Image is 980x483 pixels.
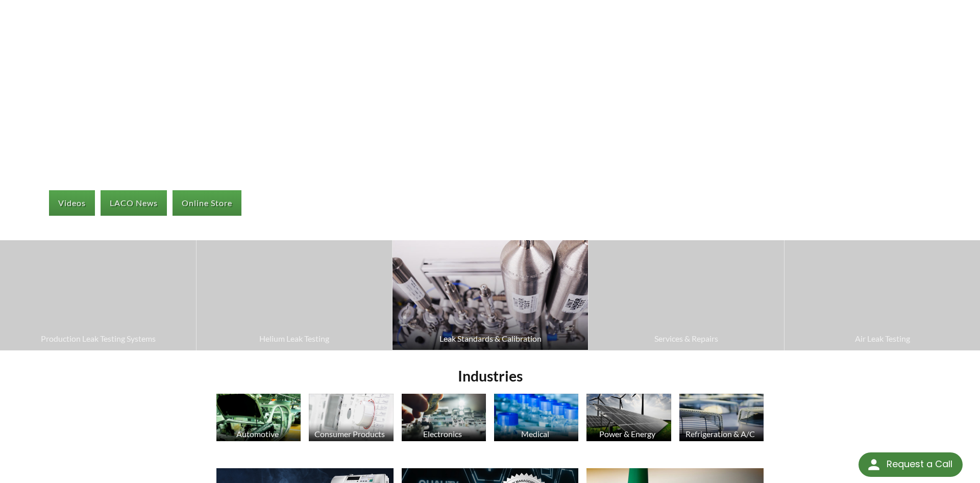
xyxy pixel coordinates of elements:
div: Request a Call [887,452,952,476]
a: Electronics Electronics image [402,394,486,444]
a: Power & Energy Solar Panels image [586,394,671,444]
a: LACO News [101,190,167,216]
a: Automotive Automotive Industry image [216,394,301,444]
a: Services & Repairs [589,240,784,350]
div: Medical [493,429,577,439]
a: Helium Leak Testing [197,240,392,350]
span: Leak Standards & Calibration [398,332,583,345]
span: Services & Repairs [594,332,779,345]
div: Refrigeration & A/C [678,429,763,439]
a: Air Leak Testing [785,240,980,350]
div: Consumer Products [307,429,392,439]
img: Calibrated Leak Standards image [393,240,588,350]
a: Videos [49,190,95,216]
span: Production Leak Testing Systems [5,332,191,345]
h2: Industries [212,367,768,386]
a: Medical Medicine Bottle image [494,394,578,444]
span: Air Leak Testing [790,332,975,345]
div: Request a Call [859,452,963,477]
div: Electronics [400,429,485,439]
a: Online Store [173,190,241,216]
img: Medicine Bottle image [494,394,578,441]
span: Helium Leak Testing [202,332,387,345]
img: Electronics image [402,394,486,441]
img: Consumer Products image [309,394,393,441]
img: Automotive Industry image [216,394,301,441]
div: Automotive [215,429,300,439]
a: Leak Standards & Calibration [393,240,588,350]
a: Refrigeration & A/C HVAC Products image [679,394,764,444]
img: round button [866,456,882,473]
img: Solar Panels image [586,394,671,441]
a: Consumer Products Consumer Products image [309,394,393,444]
img: HVAC Products image [679,394,764,441]
div: Power & Energy [585,429,670,439]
